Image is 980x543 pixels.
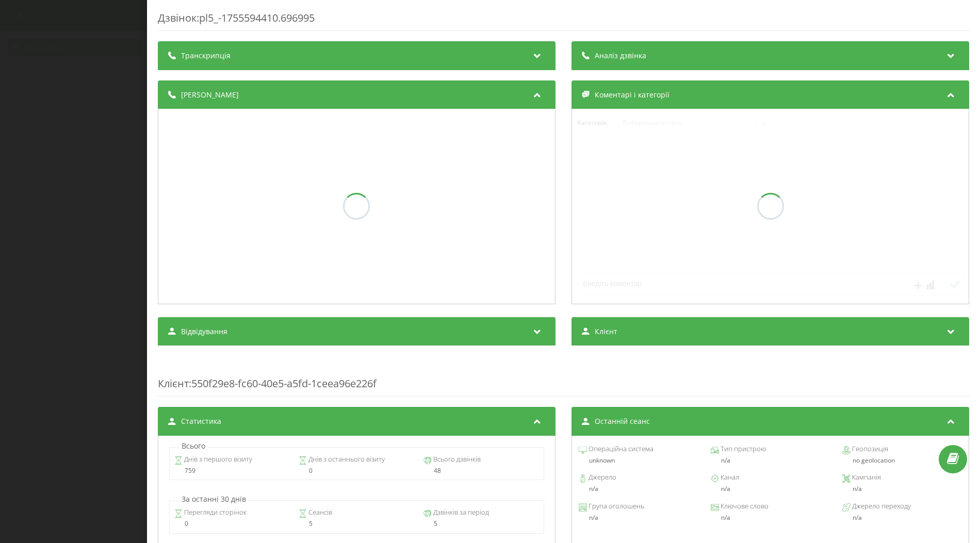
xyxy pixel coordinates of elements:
span: Геопозиція [851,444,888,454]
div: n/a [711,457,830,464]
span: Перегляди сторінок [183,507,247,518]
div: n/a [842,485,962,492]
span: Група оголошень [587,501,644,512]
span: Операційна система [587,444,654,454]
div: n/a [711,485,830,492]
p: Всього [179,441,208,451]
div: 0 [174,520,290,528]
span: Коментарі і категорії [595,90,669,100]
div: no geolocation [842,457,962,464]
span: Днів з першого візиту [183,454,252,465]
div: 5 [423,520,540,528]
div: 5 [299,520,415,528]
div: n/a [579,485,698,492]
span: Сеансів [307,507,332,518]
span: Ключове слово [719,501,769,512]
div: 48 [423,467,540,474]
div: n/a [853,514,962,521]
div: Дзвінок : pl5_-1755594410.696995 [158,11,969,31]
span: Днів з останнього візиту [307,454,385,465]
div: n/a [579,514,698,521]
span: [PERSON_NAME] [181,90,239,100]
span: Клієнт [595,326,617,337]
span: Кампанія [851,472,881,483]
span: Джерело переходу [851,501,911,512]
span: Тип пристрою [719,444,766,454]
span: Відвідування [181,326,227,337]
div: unknown [579,457,698,464]
div: n/a [711,514,830,521]
span: Статистика [181,416,221,426]
span: Джерело [587,472,616,483]
div: : 550f29e8-fc60-40e5-a5fd-1ceea96e226f [158,356,969,397]
span: Дзвінків за період [432,507,489,518]
span: Всього дзвінків [432,454,481,465]
span: Клієнт [158,376,189,390]
span: Транскрипція [181,51,231,61]
span: Канал [719,472,739,483]
span: Аналіз дзвінка [595,51,646,61]
div: 759 [174,467,290,474]
div: 0 [299,467,415,474]
span: Останній сеанс [595,416,650,426]
p: За останні 30 днів [179,494,249,504]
